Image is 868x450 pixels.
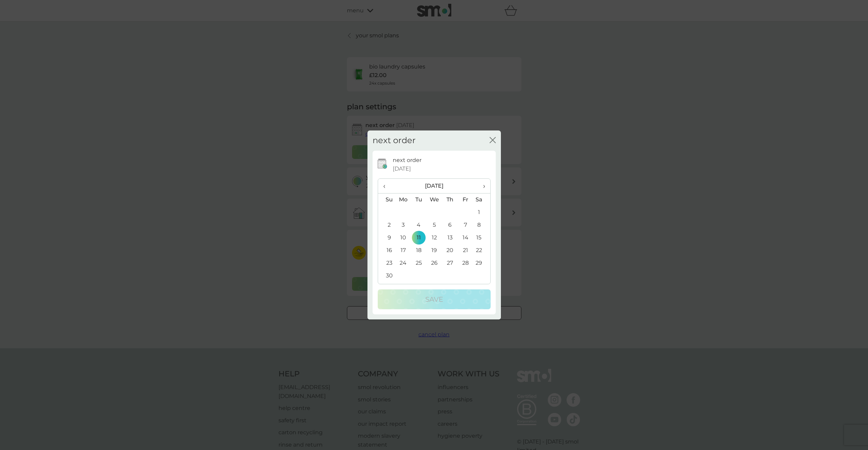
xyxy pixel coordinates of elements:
th: Mo [396,193,411,206]
td: 16 [378,244,396,257]
td: 19 [426,244,442,257]
td: 29 [473,257,490,270]
td: 5 [426,219,442,232]
span: › [478,179,485,193]
td: 28 [458,257,473,270]
td: 6 [442,219,457,232]
h2: next order [373,136,416,146]
td: 13 [442,232,457,244]
td: 18 [411,244,426,257]
td: 20 [442,244,457,257]
td: 4 [411,219,426,232]
th: Tu [411,193,426,206]
td: 27 [442,257,457,270]
td: 25 [411,257,426,270]
td: 14 [458,232,473,244]
p: Save [425,294,443,305]
td: 7 [458,219,473,232]
td: 15 [473,232,490,244]
th: Fr [458,193,473,206]
td: 21 [458,244,473,257]
button: close [490,137,496,144]
td: 11 [411,232,426,244]
th: [DATE] [396,179,473,193]
td: 24 [396,257,411,270]
td: 12 [426,232,442,244]
td: 23 [378,257,396,270]
p: next order [393,156,422,165]
span: [DATE] [393,164,411,173]
span: ‹ [383,179,390,193]
td: 3 [396,219,411,232]
td: 26 [426,257,442,270]
th: Su [378,193,396,206]
td: 22 [473,244,490,257]
td: 30 [378,270,396,282]
td: 8 [473,219,490,232]
th: Th [442,193,457,206]
th: We [426,193,442,206]
td: 17 [396,244,411,257]
td: 9 [378,232,396,244]
td: 1 [473,206,490,219]
td: 10 [396,232,411,244]
th: Sa [473,193,490,206]
td: 2 [378,219,396,232]
button: Save [378,289,491,309]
